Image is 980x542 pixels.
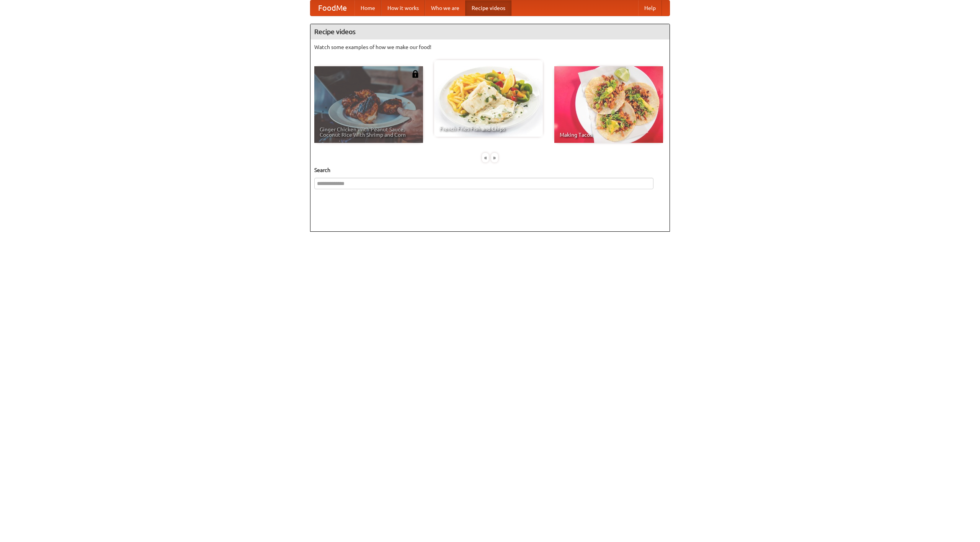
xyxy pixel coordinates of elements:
a: How it works [381,0,425,16]
p: Watch some examples of how we make our food! [314,43,666,51]
a: Help [638,0,662,16]
span: French Fries Fish and Chips [439,126,537,131]
a: FoodMe [310,0,354,16]
a: Home [354,0,381,16]
a: Making Tacos [554,66,663,143]
img: 483408.png [412,70,419,78]
a: French Fries Fish and Chips [434,60,543,137]
a: Who we are [425,0,465,16]
div: « [482,153,489,162]
h4: Recipe videos [310,24,670,39]
span: Making Tacos [560,132,658,138]
div: » [491,153,498,162]
h5: Search [314,166,666,174]
a: Recipe videos [465,0,511,16]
